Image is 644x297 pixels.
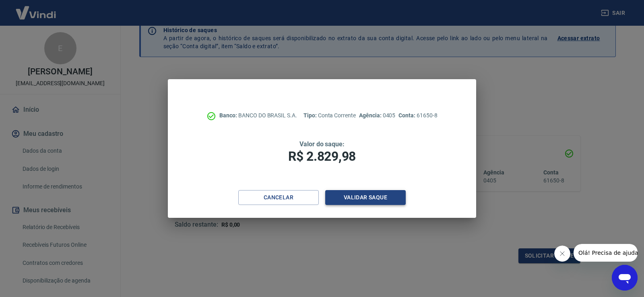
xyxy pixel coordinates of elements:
button: Cancelar [238,190,319,205]
span: Tipo: [303,112,318,119]
iframe: Mensagem da empresa [574,244,638,262]
p: BANCO DO BRASIL S.A. [219,111,297,120]
p: 61650-8 [398,111,437,120]
span: Valor do saque: [299,140,345,148]
button: Validar saque [325,190,406,205]
span: R$ 2.829,98 [288,149,356,164]
p: Conta Corrente [303,111,356,120]
p: 0405 [359,111,395,120]
span: Conta: [398,112,417,119]
span: Agência: [359,112,383,119]
iframe: Fechar mensagem [554,246,570,262]
span: Olá! Precisa de ajuda? [5,6,68,12]
span: Banco: [219,112,238,119]
iframe: Botão para abrir a janela de mensagens [612,265,638,291]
